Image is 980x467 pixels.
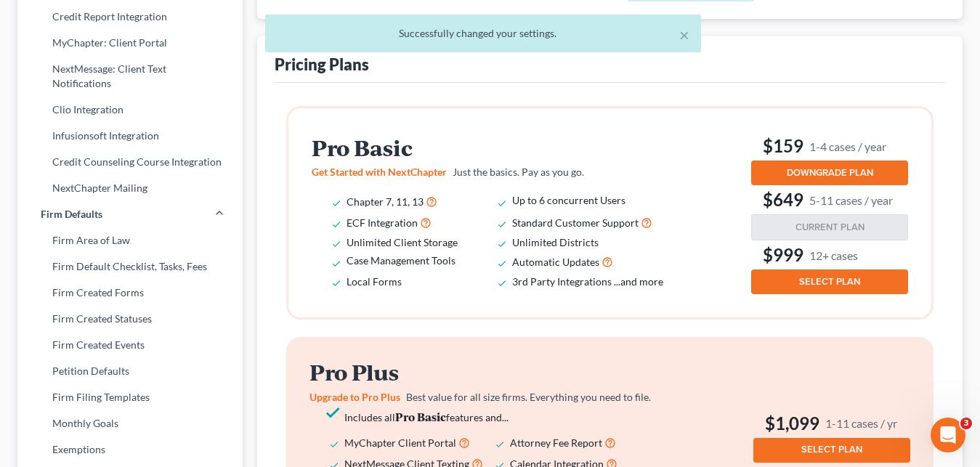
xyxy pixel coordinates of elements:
[799,276,860,288] span: SELECT PLAN
[347,254,455,267] span: Case Management Tools
[787,167,873,179] span: DOWNGRADE PLAN
[275,54,369,75] div: Pricing Plans
[512,236,599,248] span: Unlimited Districts
[17,436,243,463] a: Exemptions
[453,166,584,178] span: Just the basics. Pay as you go.
[809,139,886,154] small: 1-4 cases / year
[312,166,447,178] span: Get Started with NextChapter
[510,436,602,449] span: Attorney Fee Report
[751,134,908,158] h3: $159
[17,123,243,149] a: Infusionsoft Integration
[309,391,400,403] span: Upgrade to Pro Plus
[751,243,908,267] h3: $999
[347,195,424,208] span: Chapter 7, 11, 13
[395,409,446,424] strong: Pro Basic
[17,227,243,253] a: Firm Area of Law
[17,175,243,201] a: NextChapter Mailing
[751,161,908,185] button: DOWNGRADE PLAN
[795,222,864,233] span: CURRENT PLAN
[753,412,910,435] h3: $1,099
[931,418,965,452] iframe: Intercom live chat
[312,136,684,160] h2: Pro Basic
[17,253,243,280] a: Firm Default Checklist, Tasks, Fees
[406,391,651,403] span: Best value for all size firms. Everything you need to file.
[751,269,908,294] button: SELECT PLAN
[17,358,243,384] a: Petition Defaults
[17,201,243,227] a: Firm Defaults
[825,415,897,431] small: 1-11 cases / yr
[344,436,456,449] span: MyChapter Client Portal
[17,306,243,332] a: Firm Created Statuses
[614,275,663,288] span: ...and more
[751,214,908,240] button: CURRENT PLAN
[17,4,243,30] a: Credit Report Integration
[344,411,509,423] span: Includes all features and...
[17,56,243,97] a: NextMessage: Client Text Notifications
[512,216,639,229] span: Standard Customer Support
[17,410,243,436] a: Monthly Goals
[960,418,972,429] span: 3
[17,332,243,358] a: Firm Created Events
[41,207,102,222] span: Firm Defaults
[17,149,243,175] a: Credit Counseling Course Integration
[277,26,689,41] div: Successfully changed your settings.
[751,188,908,211] h3: $649
[512,194,625,206] span: Up to 6 concurrent Users
[347,236,458,248] span: Unlimited Client Storage
[512,256,599,268] span: Automatic Updates
[679,26,689,44] button: ×
[347,216,418,229] span: ECF Integration
[809,248,858,263] small: 12+ cases
[17,97,243,123] a: Clio Integration
[753,438,910,463] button: SELECT PLAN
[512,275,612,288] span: 3rd Party Integrations
[309,360,681,384] h2: Pro Plus
[347,275,402,288] span: Local Forms
[17,384,243,410] a: Firm Filing Templates
[17,280,243,306] a: Firm Created Forms
[809,192,893,208] small: 5-11 cases / year
[801,444,862,455] span: SELECT PLAN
